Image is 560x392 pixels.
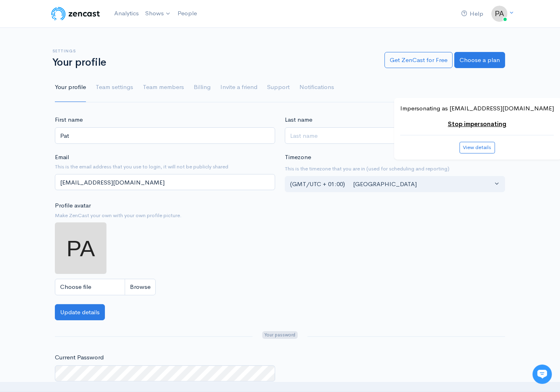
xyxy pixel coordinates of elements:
[491,6,508,22] img: ...
[285,165,505,173] small: This is the timezone that you are in (used for scheduling and reporting)
[55,174,275,191] input: name@example.com
[55,127,275,144] input: First name
[55,163,275,171] small: This is the email address that you use to login, it will not be publicly shared
[262,331,298,339] span: Your password
[285,176,505,193] button: (GMT/UTC + 01:00) London
[448,120,506,128] a: Stop impersonating
[454,52,505,68] a: Choose a plan
[143,73,184,102] a: Team members
[142,5,174,23] a: Shows
[55,115,83,124] label: First name
[533,365,552,384] iframe: gist-messenger-bubble-iframe
[290,180,493,189] div: (GMT/UTC + 01:00) [GEOGRAPHIC_DATA]
[55,222,107,274] img: ...
[111,5,142,22] a: Analytics
[50,6,101,22] img: ZenCast Logo
[13,107,149,123] button: New conversation
[11,138,150,148] p: Find an answer quickly
[55,73,86,102] a: Your profile
[52,49,375,53] h6: Settings
[267,73,290,102] a: Support
[52,112,97,118] span: New conversation
[384,52,453,68] a: Get ZenCast for Free
[55,153,69,162] label: Email
[400,104,554,113] p: Impersonating as [EMAIL_ADDRESS][DOMAIN_NAME]
[285,115,312,124] label: Last name
[299,73,334,102] a: Notifications
[52,57,375,68] h1: Your profile
[458,5,487,23] a: Help
[174,5,200,22] a: People
[12,39,149,52] h1: Hi 👋
[55,201,91,210] label: Profile avatar
[220,73,257,102] a: Invite a friend
[96,73,133,102] a: Team settings
[55,212,275,220] small: Make ZenCast your own with your own profile picture.
[23,151,144,168] input: Search articles
[194,73,211,102] a: Billing
[285,127,505,144] input: Last name
[12,54,149,92] h2: Just let us know if you need anything and we'll be happy to help! 🙂
[55,304,105,321] button: Update details
[460,142,495,153] button: View details
[55,353,104,362] label: Current Password
[285,153,311,162] label: Timezone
